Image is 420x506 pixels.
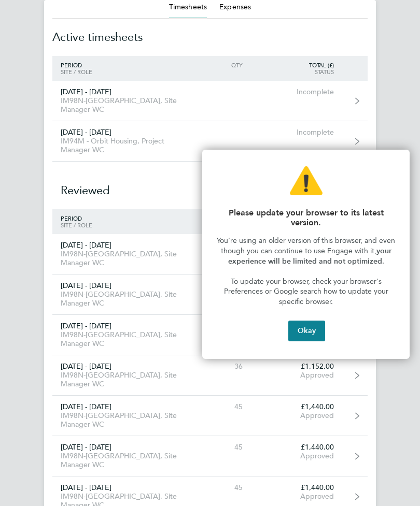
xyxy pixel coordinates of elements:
[251,492,342,501] div: Approved
[52,362,191,371] div: [DATE] - [DATE]
[191,281,251,290] div: 45
[169,2,207,12] button: Timesheets
[191,322,251,330] div: 45
[191,483,251,492] div: 45
[52,88,191,96] div: [DATE] - [DATE]
[219,2,251,12] button: Expenses
[191,443,251,452] div: 45
[52,222,191,228] div: Site / Role
[251,411,342,420] div: Approved
[290,166,323,195] img: Warning Icon
[251,371,342,380] div: Approved
[251,62,342,68] div: Total (£)
[52,443,191,452] div: [DATE] - [DATE]
[52,322,191,330] div: [DATE] - [DATE]
[191,241,251,250] div: 9
[52,411,191,429] div: IM98N-[GEOGRAPHIC_DATA], Site Manager WC
[251,68,342,75] div: Status
[52,162,368,209] h2: Reviewed
[191,402,251,411] div: 45
[52,371,191,388] div: IM98N-[GEOGRAPHIC_DATA], Site Manager WC
[251,402,342,411] div: £1,440.00
[52,241,191,250] div: [DATE] - [DATE]
[52,68,191,75] div: Site / Role
[52,250,191,267] div: IM98N-[GEOGRAPHIC_DATA], Site Manager WC
[191,215,251,222] div: Qty
[52,402,191,411] div: [DATE] - [DATE]
[52,137,191,154] div: IM94M - Orbit Housing, Project Manager WC
[52,19,368,56] h2: Active timesheets
[251,128,342,137] div: Incomplete
[61,214,82,222] span: Period
[52,96,191,114] div: IM98N-[GEOGRAPHIC_DATA], Site Manager WC
[215,208,397,227] p: Please update your browser to its latest version.
[191,62,251,68] div: Qty
[52,330,191,348] div: IM98N-[GEOGRAPHIC_DATA], Site Manager WC
[61,61,82,69] span: Period
[52,290,191,308] div: IM98N-[GEOGRAPHIC_DATA], Site Manager WC
[251,88,342,96] div: Incomplete
[251,452,342,460] div: Approved
[52,128,191,137] div: [DATE] - [DATE]
[251,443,342,452] div: £1,440.00
[52,281,191,290] div: [DATE] - [DATE]
[215,277,397,307] p: To update your browser, check your browser's Preferences or Google search how to update your spec...
[382,257,384,266] span: .
[251,362,342,371] div: £1,152.00
[191,362,251,371] div: 36
[251,483,342,492] div: £1,440.00
[217,236,397,255] span: You're using an older version of this browser, and even though you can continue to use Engage wit...
[52,483,191,492] div: [DATE] - [DATE]
[228,247,394,266] strong: your experience will be limited and not optimized
[288,321,325,341] button: Okay
[202,150,410,359] div: Update your browser to its latest version
[52,452,191,469] div: IM98N-[GEOGRAPHIC_DATA], Site Manager WC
